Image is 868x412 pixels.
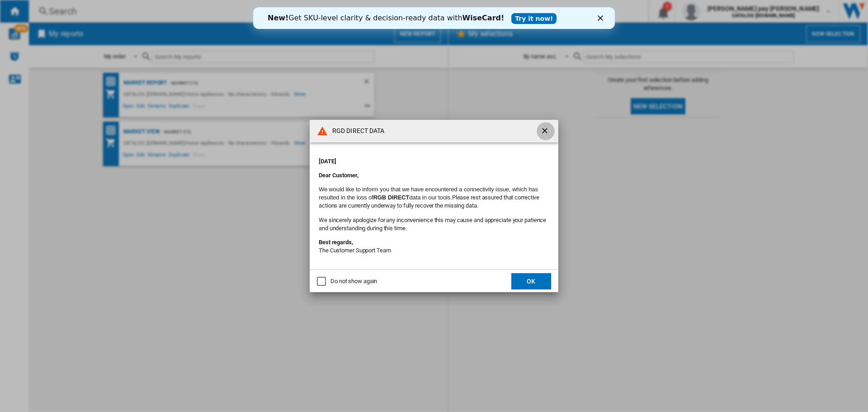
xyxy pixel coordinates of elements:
strong: Dear Customer, [319,172,359,179]
p: Please rest assured that corrective actions are currently underway to fully recover the missing d... [319,185,549,210]
font: data in our tools. [409,194,452,201]
strong: Best regards, [319,239,353,246]
p: The Customer Support Team [319,238,549,255]
font: We would like to inform you that we have encountered a connectivity issue, which has resulted in ... [319,186,538,201]
button: getI18NText('BUTTONS.CLOSE_DIALOG') [537,122,555,140]
iframe: Intercom live chat banner [253,7,615,29]
strong: [DATE] [319,158,336,165]
h4: RGD DIRECT DATA [328,127,385,136]
ng-md-icon: getI18NText('BUTTONS.CLOSE_DIALOG') [540,126,551,137]
md-checkbox: Do not show again [317,277,377,286]
div: Close [344,8,354,14]
p: We sincerely apologize for any inconvenience this may cause and appreciate your patience and unde... [319,216,549,232]
button: OK [511,273,551,289]
b: RGB DIRECT [373,194,410,201]
div: Do not show again [330,277,377,285]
